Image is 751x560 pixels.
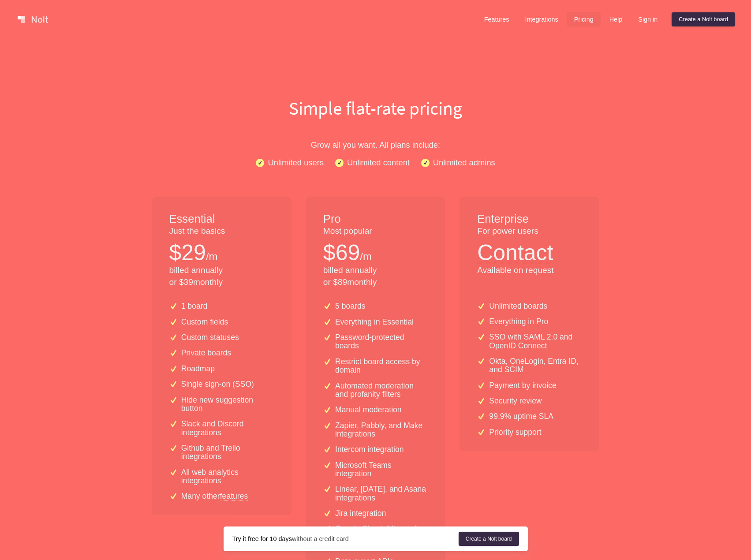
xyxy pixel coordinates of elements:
a: Pricing [567,12,601,26]
a: Sign in [631,12,665,26]
p: Jira integration [335,509,386,518]
p: Available on request [477,265,582,276]
p: Github and Trello integrations [181,444,274,461]
p: Unlimited users [268,156,324,169]
a: Help [602,12,630,26]
p: Priority support [489,428,541,437]
p: Custom fields [181,318,228,326]
p: /m [360,249,372,264]
p: Everything in Pro [489,317,548,326]
a: Create a Nolt board [459,532,519,546]
h1: Pro [323,211,428,227]
p: Just the basics [169,225,274,237]
a: Features [477,12,516,26]
a: Integrations [518,12,565,26]
p: All web analytics integrations [181,468,274,485]
p: Okta, OneLogin, Entra ID, and SCIM [489,357,582,374]
p: Security review [489,397,542,405]
p: For power users [477,225,582,237]
p: Restrict board access by domain [335,358,428,375]
p: SSO with SAML 2.0 and OpenID Connect [489,333,582,350]
a: Create a Nolt board [672,12,735,26]
strong: Try it free for 10 days [232,535,292,542]
p: Single sign-on (SSO) [181,380,254,388]
p: Unlimited content [347,156,410,169]
p: 1 board [181,302,208,310]
p: Hide new suggestion button [181,396,274,413]
p: $ 69 [323,237,360,268]
p: Slack and Discord integrations [181,420,274,437]
p: Microsoft Teams integration [335,461,428,478]
p: billed annually or $ 89 monthly [323,265,428,288]
p: /m [206,249,218,264]
p: Payment by invoice [489,381,557,390]
p: Intercom integration [335,445,404,454]
p: Password-protected boards [335,333,428,351]
div: without a credit card [232,534,459,543]
p: Custom statuses [181,333,239,342]
p: Unlimited boards [489,302,547,310]
p: Google Sheet, Microsoft Excel, and Zoho integrations [335,525,428,550]
p: Manual moderation [335,406,402,414]
h1: Enterprise [477,211,582,227]
a: features [220,492,248,500]
h1: Simple flat-rate pricing [93,95,658,121]
p: Many other [181,492,248,500]
p: Automated moderation and profanity filters [335,382,428,399]
p: 5 boards [335,302,365,310]
p: Most popular [323,225,428,237]
p: $ 29 [169,237,206,268]
p: Grow all you want. All plans include: [93,138,658,151]
p: 99.9% uptime SLA [489,412,553,421]
button: Contact [477,237,553,263]
p: Private boards [181,349,231,357]
p: Unlimited admins [433,156,495,169]
h1: Essential [169,211,274,227]
p: billed annually or $ 39 monthly [169,265,274,288]
p: Zapier, Pabbly, and Make integrations [335,422,428,439]
p: Roadmap [181,365,215,373]
p: Linear, [DATE], and Asana integrations [335,485,428,502]
p: Everything in Essential [335,318,414,326]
